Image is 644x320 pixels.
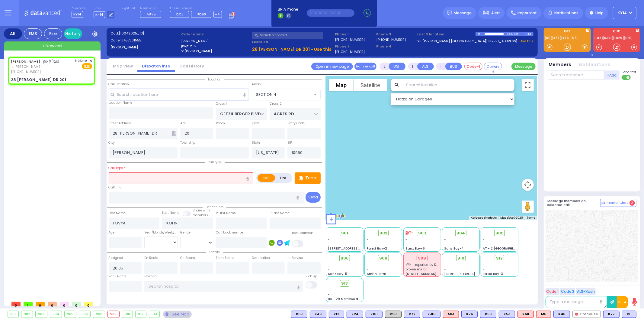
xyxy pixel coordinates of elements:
div: ALS [517,311,534,318]
span: 0 [84,302,93,306]
div: 909 [108,311,119,318]
span: - [328,237,330,242]
div: BLS [480,311,496,318]
span: 8457831555 [121,38,141,43]
label: On Scene [180,256,195,260]
button: Map camera controls [522,179,534,191]
span: - [483,267,485,272]
span: Other building occupants [171,131,176,136]
span: SECTION 4 [256,92,276,98]
span: Patient info [203,205,226,209]
div: K49 [310,311,326,318]
div: / [512,31,514,38]
span: + New call [42,43,62,49]
label: Hospital [144,274,158,279]
label: Cross 1 [216,101,227,106]
div: ALS KJ [536,311,551,318]
a: Use this [520,39,533,44]
u: 28 [PERSON_NAME] DR 201 - Use this [252,46,332,52]
label: ZIP [287,140,292,145]
div: BLS [553,311,570,318]
span: AT - 2 [GEOGRAPHIC_DATA] [483,246,528,251]
label: Fire [275,174,292,182]
div: K101 [366,311,383,318]
span: [PHONE_NUMBER] [11,69,41,74]
label: Call Location [109,82,129,87]
button: Internal Chat 2 [600,199,636,207]
span: FD90 [197,12,206,17]
div: 912 [136,311,146,318]
img: comment-alt.png [602,202,605,205]
div: EMS [24,28,42,39]
label: [PERSON_NAME] [111,45,179,50]
div: 28 [PERSON_NAME] DR 201 [11,77,66,83]
div: ALS [443,311,459,318]
button: Toggle fullscreen view [522,79,534,91]
label: [PHONE_NUMBER] [335,49,365,54]
div: 11% [405,231,413,235]
a: K46 [562,36,570,40]
a: KJFD [603,36,613,40]
span: KY14 [618,10,627,16]
span: BG - 29 Merriewold S. [328,297,362,301]
label: Last Name [162,211,179,215]
label: [PERSON_NAME] [181,39,250,44]
label: EMS [544,30,591,34]
span: - [444,263,446,267]
label: In Service [287,256,303,260]
button: +Add [604,70,620,80]
div: K90 [385,311,402,318]
label: Fire units on call [170,7,222,10]
label: Use Callback [292,231,313,236]
button: Show street map [329,79,354,91]
button: BUS [445,63,462,70]
div: BLS [310,311,326,318]
span: [STREET_ADDRESS][PERSON_NAME] [405,272,463,276]
button: Code 2 [560,288,575,295]
div: 913 [149,311,160,318]
span: טובי' קאהן [43,59,59,64]
label: Age [109,230,115,235]
div: K76 [461,311,478,318]
span: [STREET_ADDRESS][PERSON_NAME] [328,246,385,251]
span: - [367,267,369,272]
a: Open this area in Google Maps (opens a new window) [327,212,347,220]
div: K46 [553,311,570,318]
input: (000)000-00000 [307,9,354,17]
label: Call Type * [109,166,126,171]
a: Dispatch info [137,63,175,69]
button: Covered [484,63,502,70]
label: Entry Code [287,121,305,126]
a: 28 [PERSON_NAME] [GEOGRAPHIC_DATA][STREET_ADDRESS] [418,39,517,44]
span: - [405,242,407,246]
span: Alert [491,10,500,16]
label: Back Home [109,274,127,279]
label: Caller name [181,32,250,37]
label: Areas [252,82,261,87]
div: 905 [65,311,76,318]
span: KY14 [72,11,83,18]
span: Sanz Bay-5 [328,272,348,276]
label: P Last Name [270,211,290,216]
span: Phone 2 [335,44,374,49]
input: Search a contact [252,32,323,39]
label: Assigned [109,256,123,260]
a: [PERSON_NAME] [11,59,40,64]
button: Send [306,192,321,203]
label: Location [252,39,333,44]
div: 901 [8,311,18,318]
div: 908 [93,311,105,318]
div: K11 [622,311,636,318]
label: From Scene [216,256,234,260]
a: Open in new page [311,63,353,70]
div: 909 [417,255,428,262]
span: - [328,242,330,246]
span: 913 [341,280,348,286]
span: Forest Bay-3 [483,272,503,276]
a: K11 [545,36,552,40]
span: - [444,237,446,242]
span: - [328,263,330,267]
div: BLS [291,311,307,318]
button: KY14 [613,7,636,19]
div: K310 [423,311,441,318]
